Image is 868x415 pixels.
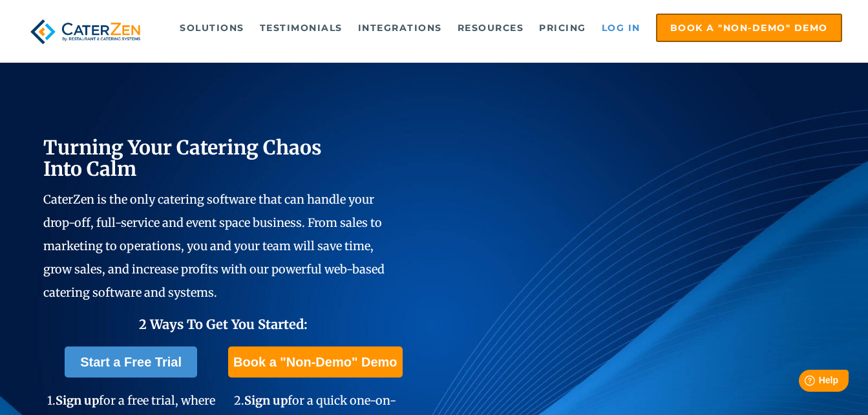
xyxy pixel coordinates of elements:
[228,346,402,378] a: Book a "Non-Demo" Demo
[173,15,251,41] a: Solutions
[533,15,593,41] a: Pricing
[253,15,349,41] a: Testimonials
[753,365,854,401] iframe: Help widget launcher
[451,15,531,41] a: Resources
[656,14,842,42] a: Book a "Non-Demo" Demo
[56,393,99,408] span: Sign up
[352,15,449,41] a: Integrations
[165,14,842,42] div: Navigation Menu
[26,14,144,50] img: caterzen
[43,192,385,300] span: CaterZen is the only catering software that can handle your drop-off, full-service and event spac...
[244,393,288,408] span: Sign up
[65,346,197,378] a: Start a Free Trial
[139,316,308,332] span: 2 Ways To Get You Started:
[43,135,322,181] span: Turning Your Catering Chaos Into Calm
[595,15,647,41] a: Log in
